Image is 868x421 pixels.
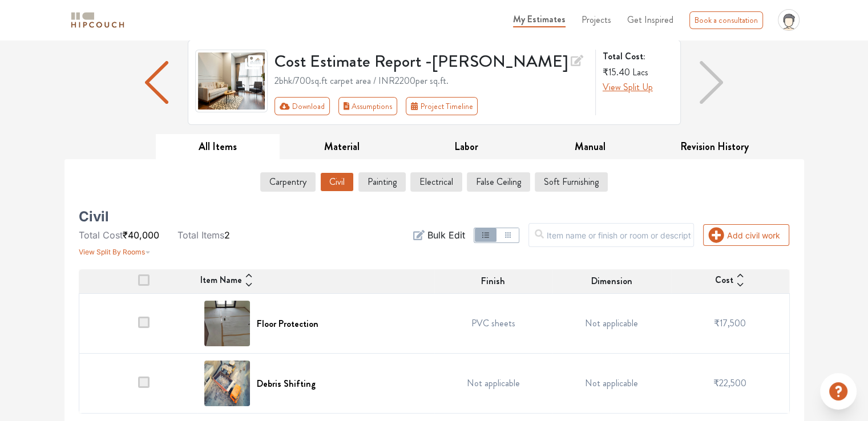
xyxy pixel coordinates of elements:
[689,11,763,29] div: Book a consultation
[700,61,722,104] img: arrow right
[204,361,250,406] img: Debris Shifting
[274,97,330,115] button: Download
[338,97,398,115] button: Assumptions
[714,317,746,330] span: ₹17,500
[632,66,648,79] span: Lacs
[257,378,316,389] h6: Debris Shifting
[413,228,465,242] button: Bulk Edit
[434,294,553,354] td: PVC sheets
[69,10,126,30] img: logo-horizontal.svg
[156,134,280,160] button: All Items
[404,134,528,160] button: Labor
[582,13,611,26] span: Projects
[467,172,530,192] button: False Ceiling
[69,7,126,33] span: logo-horizontal.svg
[123,229,159,241] span: ₹40,000
[410,172,462,192] button: Electrical
[603,80,653,94] span: View Split Up
[406,97,478,115] button: Project Timeline
[715,273,733,289] span: Cost
[627,13,673,26] span: Get Inspired
[528,134,652,160] button: Manual
[79,242,151,258] button: View Split By Rooms
[145,61,168,104] img: arrow left
[603,80,653,94] button: View Split Up
[280,134,404,160] button: Material
[603,66,630,79] span: ₹15.40
[434,354,553,414] td: Not applicable
[195,50,268,112] img: gallery
[320,172,354,192] button: Civil
[427,228,465,242] span: Bulk Edit
[274,74,588,88] div: 2bhk / 700 sq.ft carpet area / INR 2200 per sq.ft.
[603,50,671,63] strong: Total Cost:
[358,172,406,192] button: Painting
[552,294,671,354] td: Not applicable
[713,377,746,390] span: ₹22,500
[535,172,608,192] button: Soft Furnishing
[591,274,632,288] span: Dimension
[79,248,145,256] span: View Split By Rooms
[481,274,505,288] span: Finish
[200,273,242,289] span: Item Name
[274,97,487,115] div: First group
[260,172,316,192] button: Carpentry
[79,229,123,241] span: Total Cost
[257,318,318,329] h6: Floor Protection
[177,228,230,242] li: 2
[552,354,671,414] td: Not applicable
[204,301,250,346] img: Floor Protection
[274,50,588,72] h3: Cost Estimate Report - [PERSON_NAME]
[652,134,777,160] button: Revision History
[177,229,224,241] span: Total Items
[528,223,694,247] input: Item name or finish or room or description
[513,13,566,26] span: My Estimates
[703,224,789,246] button: Add civil work
[79,212,109,221] h5: Civil
[274,97,588,115] div: Toolbar with button groups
